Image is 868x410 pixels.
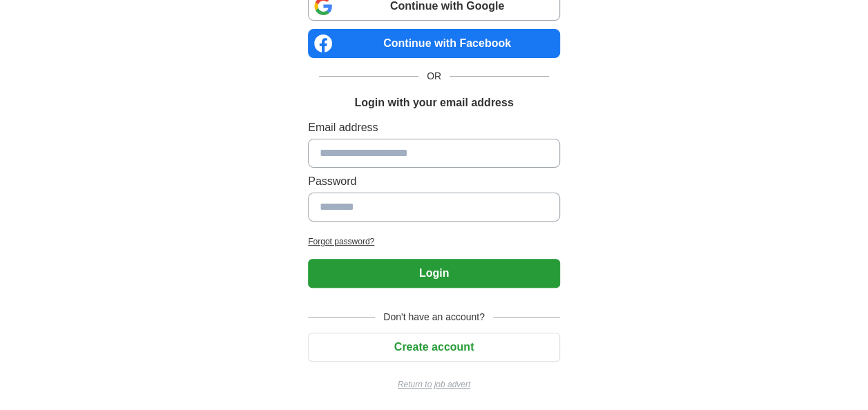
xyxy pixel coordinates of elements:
[308,173,560,190] label: Password
[308,29,560,58] a: Continue with Facebook
[308,119,560,136] label: Email address
[308,378,560,391] a: Return to job advert
[308,333,560,362] button: Create account
[375,310,493,324] span: Don't have an account?
[418,69,450,84] span: OR
[354,95,513,111] h1: Login with your email address
[308,341,560,353] a: Create account
[308,259,560,288] button: Login
[308,235,560,248] a: Forgot password?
